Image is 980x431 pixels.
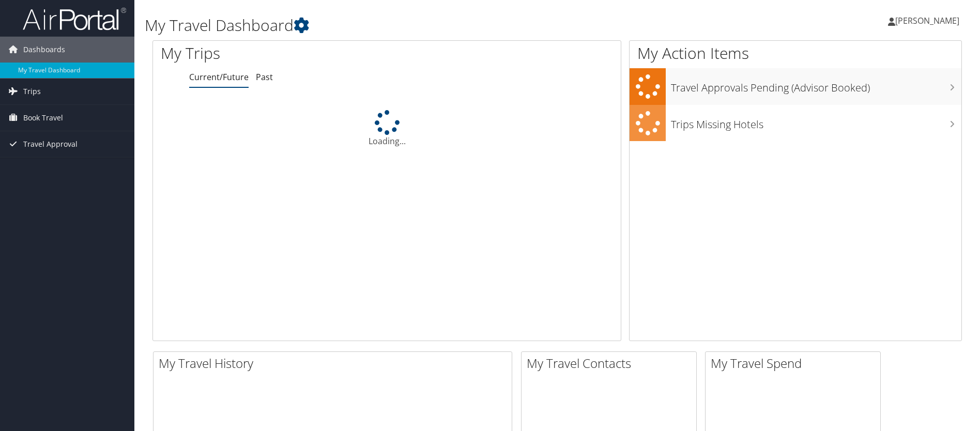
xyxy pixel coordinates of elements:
[671,112,961,132] h3: Trips Missing Hotels
[527,355,696,372] h2: My Travel Contacts
[630,68,961,105] a: Travel Approvals Pending (Advisor Booked)
[895,15,959,26] span: [PERSON_NAME]
[23,37,65,63] span: Dashboards
[161,42,418,64] h1: My Trips
[630,105,961,142] a: Trips Missing Hotels
[23,79,41,104] span: Trips
[630,42,961,64] h1: My Action Items
[888,5,970,36] a: [PERSON_NAME]
[145,14,695,36] h1: My Travel Dashboard
[153,110,621,147] div: Loading...
[23,7,126,31] img: airportal-logo.png
[189,71,249,83] a: Current/Future
[256,71,273,83] a: Past
[671,75,961,95] h3: Travel Approvals Pending (Advisor Booked)
[711,355,880,372] h2: My Travel Spend
[23,131,78,157] span: Travel Approval
[23,105,63,131] span: Book Travel
[159,355,512,372] h2: My Travel History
